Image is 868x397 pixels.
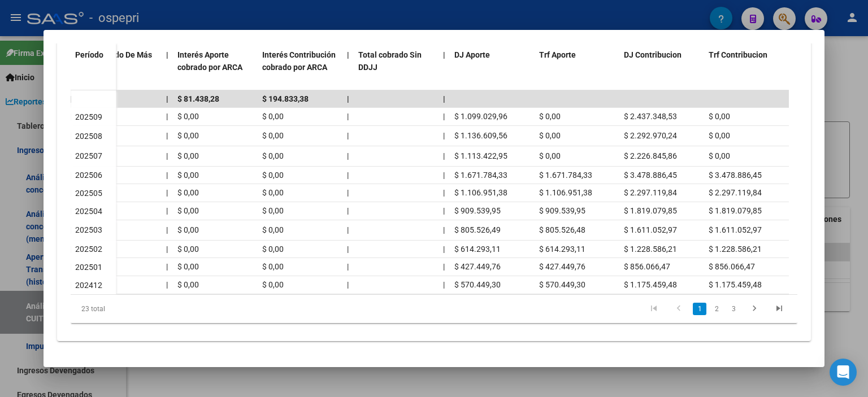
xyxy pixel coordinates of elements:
[454,50,490,59] span: DJ Aporte
[166,188,168,197] span: |
[75,171,102,180] span: 202506
[709,50,767,59] span: Trf Contribucion
[347,188,349,197] span: |
[709,280,762,289] span: $ 1.175.459,48
[443,280,445,289] span: |
[539,188,592,197] span: $ 1.106.951,38
[539,151,561,160] span: $ 0,00
[539,50,576,59] span: Trf Aporte
[262,171,284,180] span: $ 0,00
[177,280,199,289] span: $ 0,00
[262,262,284,271] span: $ 0,00
[354,43,439,93] datatable-header-cell: Total cobrado Sin DDJJ
[262,50,336,72] span: Interés Contribución cobrado por ARCA
[258,43,342,93] datatable-header-cell: Interés Contribución cobrado por ARCA
[539,245,585,254] span: $ 614.293,11
[624,262,670,271] span: $ 856.066,47
[166,262,168,271] span: |
[262,225,284,234] span: $ 0,00
[166,245,168,254] span: |
[177,225,199,234] span: $ 0,00
[75,225,102,234] span: 202503
[347,206,349,215] span: |
[166,280,168,289] span: |
[454,225,501,234] span: $ 805.526,49
[262,131,284,140] span: $ 0,00
[342,43,354,93] datatable-header-cell: |
[347,245,349,254] span: |
[454,206,501,215] span: $ 909.539,95
[347,225,349,234] span: |
[710,303,723,315] a: 2
[709,225,762,234] span: $ 1.611.052,97
[439,43,450,93] datatable-header-cell: |
[708,299,725,319] li: page 2
[347,50,349,59] span: |
[769,303,790,315] a: go to last page
[166,94,168,103] span: |
[454,131,507,140] span: $ 1.136.609,56
[177,50,242,72] span: Interés Aporte cobrado por ARCA
[177,131,199,140] span: $ 0,00
[177,112,199,121] span: $ 0,00
[443,94,445,103] span: |
[709,262,755,271] span: $ 856.066,47
[454,280,501,289] span: $ 570.449,30
[454,188,507,197] span: $ 1.106.951,38
[347,171,349,180] span: |
[624,188,677,197] span: $ 2.297.119,84
[347,131,349,140] span: |
[173,43,258,93] datatable-header-cell: Interés Aporte cobrado por ARCA
[166,171,168,180] span: |
[443,171,445,180] span: |
[262,245,284,254] span: $ 0,00
[830,359,857,386] div: Open Intercom Messenger
[450,43,535,93] datatable-header-cell: DJ Aporte
[262,94,309,103] span: $ 194.833,38
[539,280,585,289] span: $ 570.449,30
[262,280,284,289] span: $ 0,00
[71,295,214,323] div: 23 total
[624,206,677,215] span: $ 1.819.079,85
[725,299,742,319] li: page 3
[262,151,284,160] span: $ 0,00
[347,94,349,103] span: |
[177,94,219,103] span: $ 81.438,28
[177,206,199,215] span: $ 0,00
[71,43,116,90] datatable-header-cell: Período
[75,207,102,216] span: 202504
[77,43,162,93] datatable-header-cell: Transferido De Más
[166,131,168,140] span: |
[347,280,349,289] span: |
[709,188,762,197] span: $ 2.297.119,84
[443,262,445,271] span: |
[262,188,284,197] span: $ 0,00
[75,245,102,254] span: 202502
[75,263,102,272] span: 202501
[727,303,740,315] a: 3
[166,206,168,215] span: |
[443,188,445,197] span: |
[166,112,168,121] span: |
[539,206,585,215] span: $ 909.539,95
[624,225,677,234] span: $ 1.611.052,97
[539,171,592,180] span: $ 1.671.784,33
[539,131,561,140] span: $ 0,00
[744,303,765,315] a: go to next page
[643,303,665,315] a: go to first page
[347,262,349,271] span: |
[624,245,677,254] span: $ 1.228.586,21
[166,50,168,59] span: |
[358,50,422,72] span: Total cobrado Sin DDJJ
[535,43,619,93] datatable-header-cell: Trf Aporte
[75,50,103,59] span: Período
[162,43,173,93] datatable-header-cell: |
[454,245,501,254] span: $ 614.293,11
[624,151,677,160] span: $ 2.226.845,86
[691,299,708,319] li: page 1
[443,225,445,234] span: |
[443,50,445,59] span: |
[75,281,102,290] span: 202412
[454,262,501,271] span: $ 427.449,76
[668,303,689,315] a: go to previous page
